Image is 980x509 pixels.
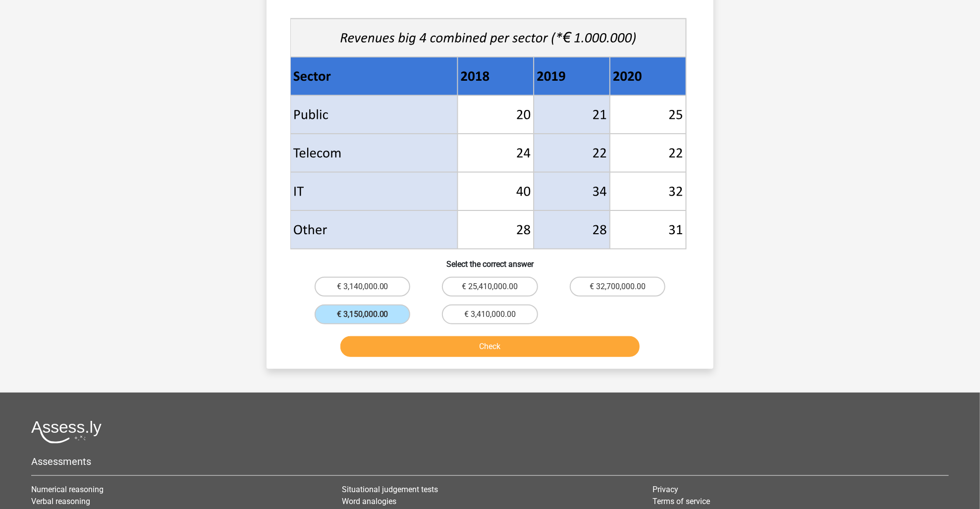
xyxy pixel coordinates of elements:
[442,305,538,324] label: € 3,410,000.00
[31,420,102,444] img: Assessly logo
[342,497,396,506] a: Word analogies
[570,277,665,297] label: € 32,700,000.00
[31,456,949,467] h5: Assessments
[315,305,410,324] label: € 3,150,000.00
[315,277,410,297] label: € 3,140,000.00
[31,485,104,494] a: Numerical reasoning
[340,336,640,357] button: Check
[442,277,538,297] label: € 25,410,000.00
[653,485,679,494] a: Privacy
[282,252,698,269] h6: Select the correct answer
[31,497,90,506] a: Verbal reasoning
[342,485,438,494] a: Situational judgement tests
[653,497,710,506] a: Terms of service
